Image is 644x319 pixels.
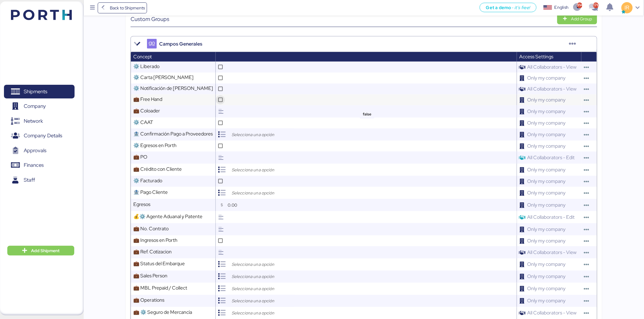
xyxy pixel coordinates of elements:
span: Shipments [24,87,47,96]
span: Only my company [525,235,568,246]
input: Selecciona una opción [230,310,294,317]
span: Custom Groups [131,15,169,23]
span: IR [625,4,629,12]
span: Add Shipment [31,247,60,254]
span: Only my company [525,117,568,129]
span: 💼 ⚙️ Seguro de Mercancía [133,309,192,316]
span: All Collaborators - View [525,83,579,94]
a: Shipments [4,85,75,99]
span: All Collaborators - Edit [525,152,577,163]
span: Company Details [24,131,62,140]
span: ⚙️ Notificación de [PERSON_NAME] [133,85,213,91]
span: ⚙️ Egresos en Porth [133,142,177,149]
span: Only my company [525,199,568,211]
span: Network [24,117,43,125]
a: Staff [4,173,75,187]
span: ⚙️ CAAT [133,119,153,125]
span: ⚙️ Liberado [133,63,159,70]
a: Company Details [4,129,75,143]
span: Only my company [525,271,568,282]
span: 💼 PO [133,154,147,160]
span: Access Settings [520,53,554,60]
div: English [555,4,569,11]
span: ⚙️ Facturado [133,177,162,184]
span: 🏦 Pago Cliente [133,189,168,195]
input: Selecciona una opción [230,297,294,305]
span: Only my company [525,283,568,294]
span: Only my company [525,72,568,84]
input: Selecciona una opción [230,285,294,293]
div: Add Group [571,15,592,22]
span: Only my company [525,295,568,307]
span: Staff [24,176,35,184]
span: 💼 Operations [133,297,164,304]
button: Menu [87,3,98,13]
span: Only my company [525,106,568,117]
span: Only my company [525,140,568,152]
span: All Collaborators - View [525,61,579,73]
span: Only my company [525,224,568,235]
span: 💼 MBL Prepaid / Collect [133,285,187,291]
span: $ [221,202,223,209]
span: Only my company [525,164,568,175]
a: Approvals [4,144,75,158]
span: 💼 Crédito con Cliente [133,166,182,172]
span: All Collaborators - Edit [525,211,577,223]
span: 💼 Coloader [133,108,160,114]
span: Approvals [24,146,46,155]
a: Company [4,99,75,113]
span: All Collaborators - View [525,307,579,319]
button: $ [218,200,225,210]
a: Network [4,114,75,128]
input: Selecciona una opción [230,273,294,280]
span: Back to Shipments [110,4,145,12]
span: Only my company [525,129,568,140]
span: Only my company [525,176,568,187]
span: Finances [24,161,44,170]
button: Add Shipment [7,246,74,256]
span: Only my company [525,187,568,198]
span: 💼 Sales Person [133,273,167,279]
span: 💼 Free Hand [133,96,162,102]
a: Back to Shipments [98,2,147,13]
span: All Collaborators - View [525,247,579,258]
input: Selecciona una opción [230,261,294,268]
span: 💼 Ref. Cotizacion [133,249,172,255]
span: Campos Generales [159,40,202,48]
input: Selecciona una opción [230,131,294,138]
button: Add Group [557,13,597,24]
span: 💼 No. Contrato [133,225,169,232]
span: Only my company [525,259,568,270]
span: 💼 Status del Embarque [133,261,185,267]
input: Selecciona una opción [230,166,294,173]
span: Concept [133,53,152,60]
span: Only my company [525,94,568,105]
span: Company [24,102,46,111]
span: 💼 Ingresos en Porth [133,237,177,243]
span: ⚙️ Carta [PERSON_NAME] [133,74,194,81]
span: Egresos [133,201,150,208]
input: $ [228,199,517,211]
span: 🏦 Confirmación Pago a Proveedores [133,131,213,137]
a: Finances [4,158,75,172]
input: Selecciona una opción [230,189,294,197]
span: 💰⚙️ Agente Aduanal y Patente [133,213,202,220]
